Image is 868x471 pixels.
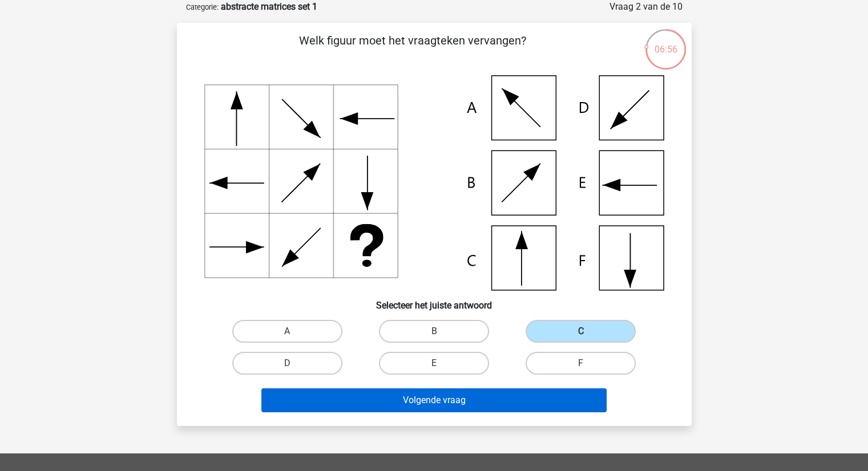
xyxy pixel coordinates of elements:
label: E [379,352,489,375]
p: Welk figuur moet het vraagteken vervangen? [195,32,631,66]
button: Volgende vraag [261,388,607,412]
label: D [232,352,342,375]
strong: abstracte matrices set 1 [221,1,317,12]
label: C [526,320,636,343]
label: F [526,352,636,375]
div: 06:56 [644,28,687,56]
label: B [379,320,489,343]
label: A [232,320,342,343]
h6: Selecteer het juiste antwoord [195,291,673,311]
small: Categorie: [186,3,219,11]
